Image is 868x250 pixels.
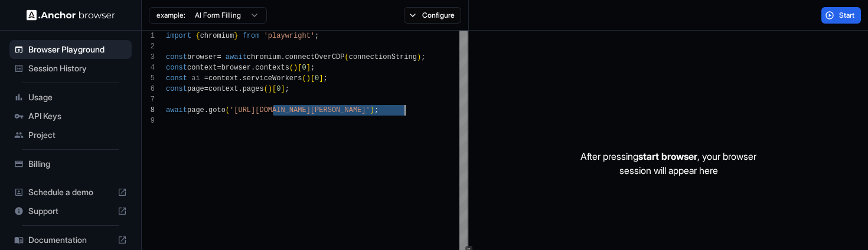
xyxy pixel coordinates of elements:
[243,32,260,40] span: from
[285,85,289,93] span: ;
[247,53,281,61] span: chromium
[187,106,204,114] span: page
[187,64,217,72] span: context
[142,105,155,116] div: 8
[268,85,272,93] span: )
[234,32,238,40] span: }
[839,11,856,20] span: Start
[264,32,315,40] span: 'playwright'
[166,85,187,93] span: const
[28,110,127,122] span: API Keys
[349,53,417,61] span: connectionString
[9,154,132,173] div: Billing
[166,32,191,40] span: import
[200,32,234,40] span: chromium
[306,74,311,83] span: )
[289,64,293,72] span: (
[276,85,280,93] span: 0
[374,106,378,114] span: ;
[142,94,155,105] div: 7
[221,64,251,72] span: browser
[142,63,155,73] div: 4
[217,64,221,72] span: =
[264,85,268,93] span: (
[255,64,289,72] span: contexts
[9,40,132,59] div: Browser Playground
[9,107,132,126] div: API Keys
[311,64,315,72] span: ;
[421,53,425,61] span: ;
[9,59,132,78] div: Session History
[319,74,323,83] span: ]
[28,91,127,103] span: Usage
[238,85,242,93] span: .
[28,205,113,217] span: Support
[142,84,155,94] div: 6
[272,85,276,93] span: [
[311,74,315,83] span: [
[9,126,132,144] div: Project
[27,9,115,21] img: Anchor Logo
[638,150,697,162] span: start browser
[166,53,187,61] span: const
[238,74,242,83] span: .
[306,64,311,72] span: ]
[417,53,421,61] span: )
[324,74,328,83] span: ;
[142,41,155,52] div: 2
[298,64,302,72] span: [
[9,183,132,202] div: Schedule a demo
[195,32,200,40] span: {
[315,74,319,83] span: 0
[370,106,374,114] span: )
[204,85,208,93] span: =
[230,106,370,114] span: '[URL][DOMAIN_NAME][PERSON_NAME]'
[208,85,238,93] span: context
[28,129,127,141] span: Project
[28,158,127,170] span: Billing
[166,106,187,114] span: await
[208,74,238,83] span: context
[204,74,208,83] span: =
[226,106,230,114] span: (
[28,44,127,55] span: Browser Playground
[302,74,306,83] span: (
[142,52,155,63] div: 3
[217,53,221,61] span: =
[187,85,204,93] span: page
[302,64,306,72] span: 0
[28,63,127,74] span: Session History
[9,231,132,249] div: Documentation
[208,106,226,114] span: goto
[191,74,200,83] span: ai
[142,73,155,84] div: 5
[28,234,113,246] span: Documentation
[142,31,155,41] div: 1
[9,202,132,221] div: Support
[204,106,208,114] span: .
[580,149,756,177] p: After pressing , your browser session will appear here
[821,7,861,24] button: Start
[280,85,285,93] span: ]
[345,53,349,61] span: (
[243,74,302,83] span: serviceWorkers
[293,64,298,72] span: )
[187,53,217,61] span: browser
[226,53,247,61] span: await
[280,53,285,61] span: .
[9,88,132,107] div: Usage
[166,64,187,72] span: const
[315,32,319,40] span: ;
[156,11,185,20] span: example:
[285,53,345,61] span: connectOverCDP
[28,186,113,198] span: Schedule a demo
[166,74,187,83] span: const
[142,116,155,126] div: 9
[243,85,264,93] span: pages
[404,7,461,24] button: Configure
[251,64,255,72] span: .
